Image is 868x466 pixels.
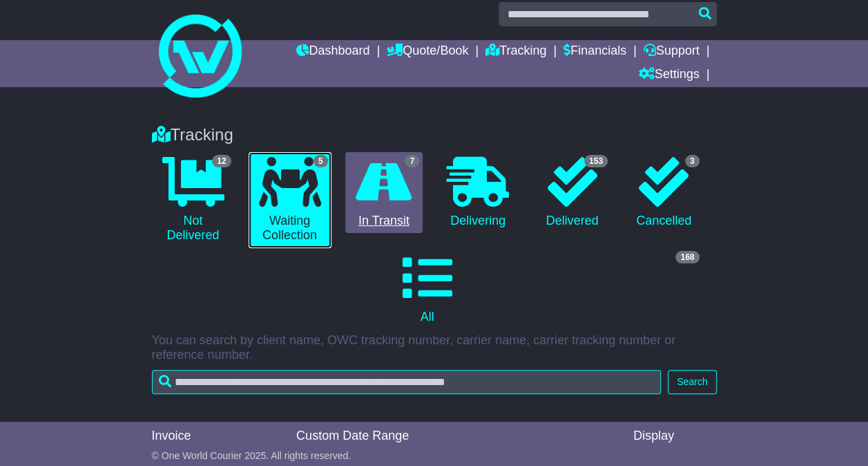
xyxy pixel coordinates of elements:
[405,155,419,167] span: 7
[152,429,283,444] div: Invoice
[152,248,703,330] a: 168 All
[212,155,231,167] span: 12
[436,152,519,234] a: Delivering
[485,40,546,64] a: Tracking
[644,40,700,64] a: Support
[296,429,475,444] div: Custom Date Range
[563,40,626,64] a: Financials
[249,152,331,248] a: 5 Waiting Collection
[633,429,717,444] div: Display
[639,64,700,87] a: Settings
[152,450,351,461] span: © One World Courier 2025. All rights reserved.
[296,40,369,64] a: Dashboard
[145,125,724,145] div: Tracking
[533,152,611,234] a: 153 Delivered
[685,155,700,167] span: 3
[152,152,235,248] a: 12 Not Delivered
[345,152,423,234] a: 7 In Transit
[314,155,328,167] span: 5
[668,370,716,394] button: Search
[152,333,717,363] p: You can search by client name, OWC tracking number, carrier name, carrier tracking number or refe...
[675,251,699,263] span: 168
[387,40,468,64] a: Quote/Book
[625,152,703,234] a: 3 Cancelled
[584,155,608,167] span: 153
